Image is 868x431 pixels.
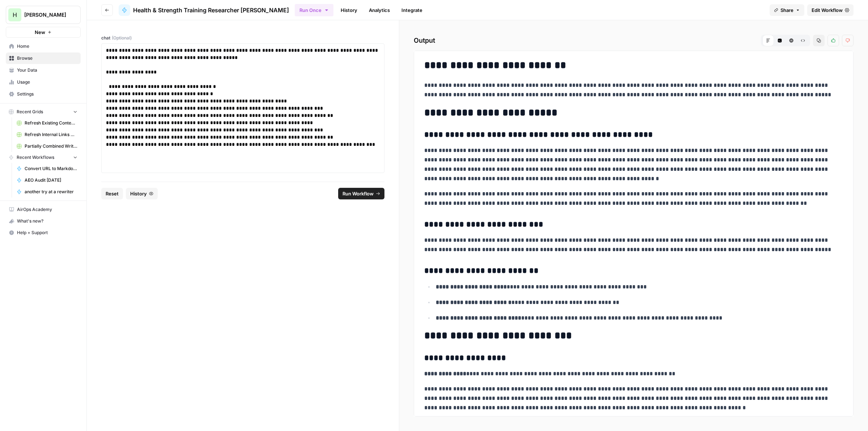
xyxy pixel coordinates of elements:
[6,88,81,100] a: Settings
[17,79,77,85] span: Usage
[336,4,362,16] a: History
[17,109,43,115] span: Recent Grids
[13,186,81,198] a: another try at a rewriter
[13,140,81,152] a: Partially Combined Writer Grid
[6,64,81,76] a: Your Data
[17,55,77,62] span: Browse
[17,206,77,213] span: AirOps Academy
[6,6,81,24] button: Workspace: Hasbrook
[6,76,81,88] a: Usage
[6,106,81,117] button: Recent Grids
[101,35,384,41] label: chat
[6,227,81,238] button: Help + Support
[106,190,119,197] span: Reset
[24,11,68,18] span: [PERSON_NAME]
[17,91,77,97] span: Settings
[6,216,80,227] div: What's new?
[17,154,54,161] span: Recent Workflows
[35,29,45,36] span: New
[13,174,81,186] a: AEO Audit [DATE]
[6,215,81,227] button: What's new?
[6,152,81,163] button: Recent Workflows
[25,131,77,138] span: Refresh Internal Links Grid (1)
[101,188,123,199] button: Reset
[17,43,77,50] span: Home
[112,35,132,41] span: (Optional)
[812,7,843,14] span: Edit Workflow
[25,143,77,149] span: Partially Combined Writer Grid
[397,4,427,16] a: Integrate
[6,27,81,38] button: New
[17,67,77,73] span: Your Data
[25,189,77,195] span: another try at a rewriter
[133,6,289,14] span: Health & Strength Training Researcher [PERSON_NAME]
[25,177,77,183] span: AEO Audit [DATE]
[119,4,289,16] a: Health & Strength Training Researcher [PERSON_NAME]
[13,163,81,174] a: Convert URL to Markdown
[365,4,394,16] a: Analytics
[338,188,384,199] button: Run Workflow
[13,129,81,140] a: Refresh Internal Links Grid (1)
[6,52,81,64] a: Browse
[17,229,77,236] span: Help + Support
[780,7,793,14] span: Share
[342,190,374,197] span: Run Workflow
[13,10,17,19] span: H
[414,35,854,46] h2: Output
[807,4,854,16] a: Edit Workflow
[25,120,77,126] span: Refresh Existing Content [DATE]
[25,165,77,172] span: Convert URL to Markdown
[6,204,81,215] a: AirOps Academy
[295,4,333,16] button: Run Once
[13,117,81,129] a: Refresh Existing Content [DATE]
[130,190,147,197] span: History
[770,4,804,16] button: Share
[126,188,158,199] button: History
[6,41,81,52] a: Home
